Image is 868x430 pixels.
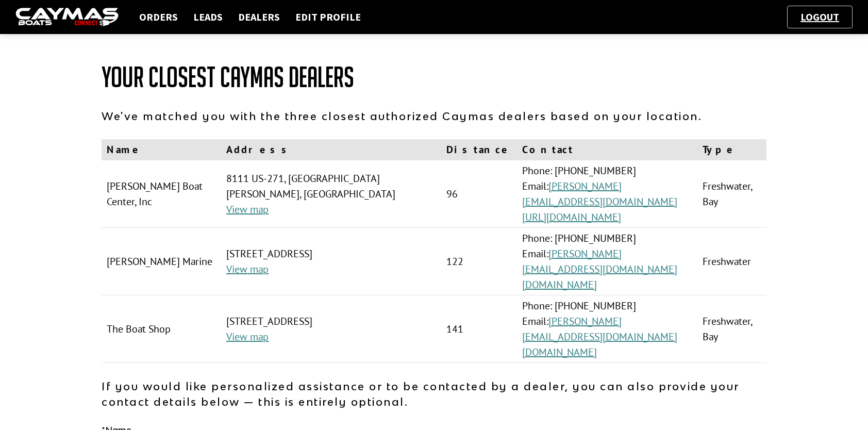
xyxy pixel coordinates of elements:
th: Distance [441,139,517,160]
h1: Your Closest Caymas Dealers [102,62,766,93]
td: 96 [441,160,517,228]
img: caymas-dealer-connect-2ed40d3bc7270c1d8d7ffb4b79bf05adc795679939227970def78ec6f6c03838.gif [15,8,119,27]
td: [PERSON_NAME] Boat Center, Inc [102,160,221,228]
th: Address [221,139,441,160]
a: View map [226,203,269,216]
a: Logout [795,10,844,23]
a: [PERSON_NAME][EMAIL_ADDRESS][DOMAIN_NAME] [522,179,677,208]
td: The Boat Shop [102,295,221,363]
th: Type [697,139,766,160]
td: Freshwater, Bay [697,160,766,228]
td: 8111 US-271, [GEOGRAPHIC_DATA][PERSON_NAME], [GEOGRAPHIC_DATA] [221,160,441,228]
a: [DOMAIN_NAME] [522,278,597,291]
td: [PERSON_NAME] Marine [102,228,221,295]
a: [PERSON_NAME][EMAIL_ADDRESS][DOMAIN_NAME] [522,315,677,343]
a: [URL][DOMAIN_NAME] [522,210,621,224]
td: Phone: [PHONE_NUMBER] Email: [517,160,697,228]
a: View map [226,330,269,343]
td: Phone: [PHONE_NUMBER] Email: [517,295,697,363]
a: [PERSON_NAME][EMAIL_ADDRESS][DOMAIN_NAME] [522,247,677,276]
td: Freshwater, Bay [697,295,766,363]
a: Dealers [233,10,285,24]
a: Leads [188,10,228,24]
a: View map [226,262,269,276]
td: Freshwater [697,228,766,295]
p: We've matched you with the three closest authorized Caymas dealers based on your location. [102,108,766,124]
th: Contact [517,139,697,160]
td: [STREET_ADDRESS] [221,228,441,295]
td: 141 [441,295,517,363]
a: [DOMAIN_NAME] [522,345,597,359]
td: [STREET_ADDRESS] [221,295,441,363]
td: Phone: [PHONE_NUMBER] Email: [517,228,697,295]
p: If you would like personalized assistance or to be contacted by a dealer, you can also provide yo... [102,378,766,409]
th: Name [102,139,221,160]
a: Edit Profile [290,10,366,24]
a: Orders [134,10,183,24]
td: 122 [441,228,517,295]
